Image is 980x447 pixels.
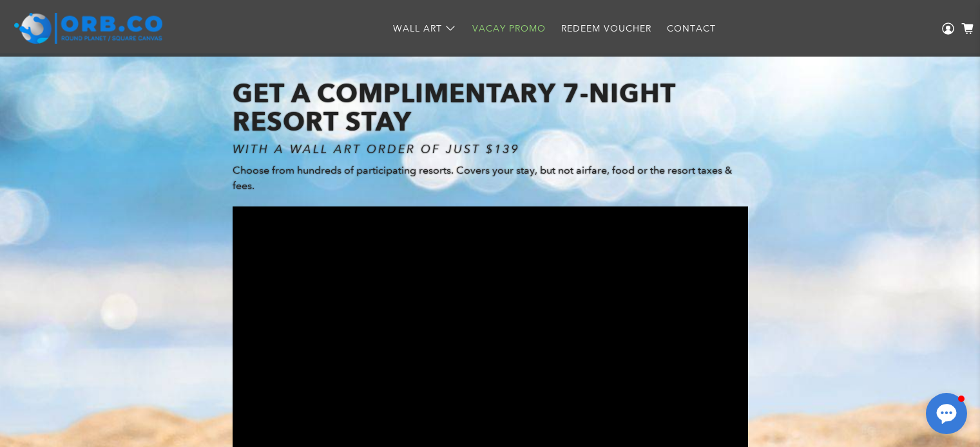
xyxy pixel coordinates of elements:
h1: GET A COMPLIMENTARY 7-NIGHT RESORT STAY [233,79,748,136]
a: Redeem Voucher [553,12,659,46]
a: Vacay Promo [465,12,553,46]
a: Contact [659,12,724,46]
i: WITH A WALL ART ORDER OF JUST $139 [233,142,519,156]
button: Open chat window [926,393,967,434]
span: Choose from hundreds of participating resorts. Covers your stay, but not airfare, food or the res... [233,164,732,192]
a: Wall Art [385,12,465,46]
